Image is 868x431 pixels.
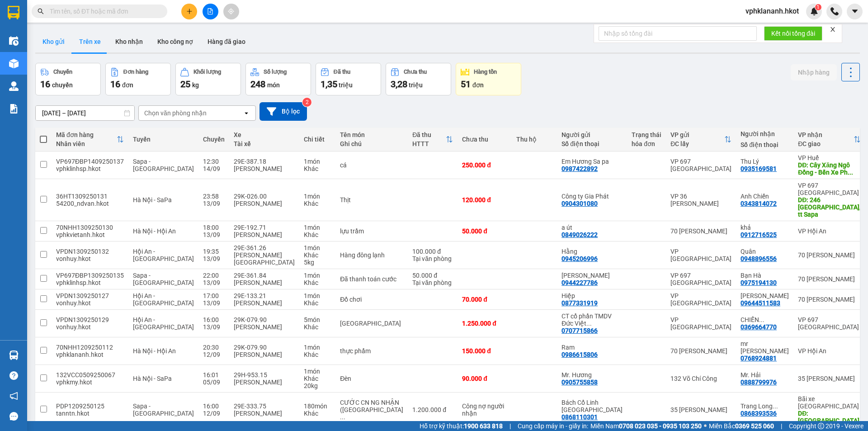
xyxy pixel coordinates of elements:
[599,26,757,41] input: Nhập số tổng đài
[56,351,124,358] div: vphklananh.hkot
[56,344,124,351] div: 70NHH1209250112
[203,299,225,307] div: 13/09
[773,403,778,410] span: ...
[9,392,18,400] span: notification
[851,7,859,15] span: caret-down
[9,59,19,68] img: warehouse-icon
[36,106,134,120] input: Select a date range.
[264,69,287,75] div: Số lượng
[670,131,724,138] div: VP gửi
[340,275,403,283] div: Đã thanh toán cước
[798,347,861,355] div: VP Hội An
[340,296,403,303] div: Đồ chơi
[38,8,44,14] span: search
[670,158,731,172] div: VP 697 [GEOGRAPHIC_DATA]
[741,200,777,207] div: 0343814072
[741,272,789,279] div: Bạn Hà
[462,161,507,169] div: 250.000 đ
[304,368,331,375] div: 1 món
[462,196,507,204] div: 120.000 đ
[741,299,780,307] div: 09644511583
[848,169,853,176] span: ...
[386,63,451,95] button: Chưa thu3,28 triệu
[741,193,789,200] div: Anh Chiến
[203,371,225,379] div: 16:01
[586,320,592,327] span: ...
[518,421,588,431] span: Cung cấp máy in - giấy in:
[186,8,193,14] span: plus
[304,279,331,286] div: Khác
[741,165,777,172] div: 0935169581
[509,421,511,431] span: |
[462,347,507,355] div: 150.000 đ
[181,4,197,19] button: plus
[462,403,507,417] div: Công nợ người nhận
[561,158,623,165] div: Em Hương Sa pa
[741,279,777,286] div: 0975194130
[234,344,295,351] div: 29K-079.90
[798,275,861,283] div: 70 [PERSON_NAME]
[340,140,403,147] div: Ghi chú
[561,351,598,358] div: 0986615806
[144,109,207,118] div: Chọn văn phòng nhận
[40,79,50,90] span: 16
[234,410,295,417] div: [PERSON_NAME]
[847,4,863,19] button: caret-down
[741,410,777,417] div: 0868393536
[334,69,350,75] div: Đã thu
[304,410,331,417] div: Khác
[122,81,133,89] span: đơn
[670,248,731,262] div: VP [GEOGRAPHIC_DATA]
[741,371,789,379] div: Mr. Hải
[798,251,861,259] div: 70 [PERSON_NAME]
[203,165,225,172] div: 14/09
[339,81,353,89] span: triệu
[304,244,331,251] div: 1 món
[412,131,446,138] div: Đã thu
[203,344,225,351] div: 20:30
[203,136,225,143] div: Chuyến
[234,231,295,238] div: [PERSON_NAME]
[9,350,19,360] img: warehouse-icon
[561,224,623,231] div: a út
[561,140,623,147] div: Số điện thoại
[798,131,854,138] div: VP nhận
[234,379,295,386] div: [PERSON_NAME]
[741,158,789,165] div: Thu Lý
[561,313,623,327] div: CT cổ phần TMDV Đức Việt Đà Nẵng
[203,231,225,238] div: 13/09
[304,375,331,382] div: Khác
[561,371,623,379] div: Mr. Hương
[203,403,225,410] div: 16:00
[670,406,731,413] div: 35 [PERSON_NAME]
[340,320,403,327] div: Hàng Đông Lạnh
[72,31,108,52] button: Trên xe
[9,81,19,91] img: warehouse-icon
[133,375,172,382] span: Hà Nội - SaPa
[110,79,120,90] span: 16
[56,165,124,172] div: vphklinhsp.hkot
[456,63,521,95] button: Hàng tồn51đơn
[590,421,702,431] span: Miền Nam
[321,79,337,90] span: 1,35
[192,81,199,89] span: kg
[35,31,72,52] button: Kho gửi
[340,347,403,355] div: thực phẩm
[632,140,661,147] div: hóa đơn
[56,323,124,331] div: vonhuy.hkot
[632,131,661,138] div: Trạng thái
[830,26,836,33] span: close
[203,224,225,231] div: 18:00
[412,140,446,147] div: HTTT
[203,279,225,286] div: 13/09
[56,379,124,386] div: vphkmy.hkot
[234,224,295,231] div: 29E-192.71
[670,227,731,235] div: 70 [PERSON_NAME]
[670,375,731,382] div: 132 Võ Chí Công
[412,248,453,255] div: 100.000 đ
[798,395,861,410] div: Bãi xe [GEOGRAPHIC_DATA]
[474,69,497,75] div: Hàng tồn
[50,6,156,16] input: Tìm tên, số ĐT hoặc mã đơn
[462,320,507,327] div: 1.250.000 đ
[234,200,295,207] div: [PERSON_NAME]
